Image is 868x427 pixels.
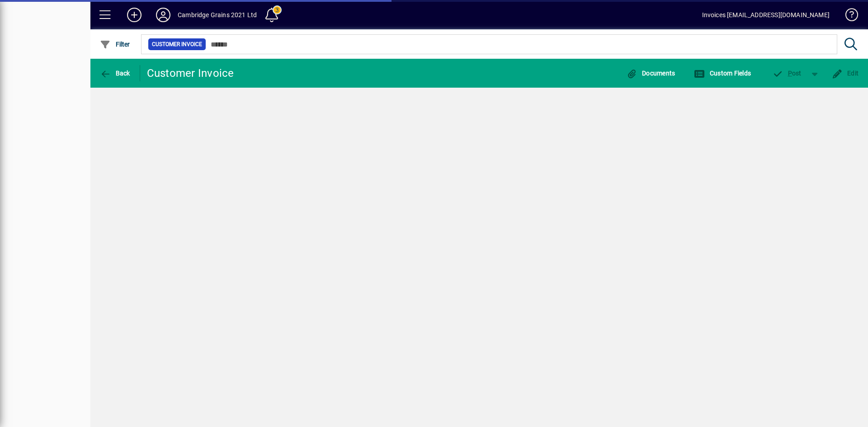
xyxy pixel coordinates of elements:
button: Documents [624,65,678,81]
app-page-header-button: Back [90,65,140,81]
span: Edit [832,70,859,77]
div: Cambridge Grains 2021 Ltd [178,8,257,22]
span: Back [100,70,130,77]
span: ost [772,70,802,77]
button: Post [768,65,806,81]
span: Documents [627,70,675,77]
span: P [788,70,792,77]
span: Customer Invoice [152,40,202,49]
button: Add [120,7,149,23]
button: Profile [149,7,178,23]
button: Back [98,65,132,81]
span: Custom Fields [694,70,751,77]
button: Edit [830,65,861,81]
div: Customer Invoice [147,66,234,80]
div: Invoices [EMAIL_ADDRESS][DOMAIN_NAME] [702,8,830,22]
button: Custom Fields [692,65,753,81]
button: Filter [98,36,132,52]
a: Knowledge Base [839,2,857,31]
span: Filter [100,41,130,48]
